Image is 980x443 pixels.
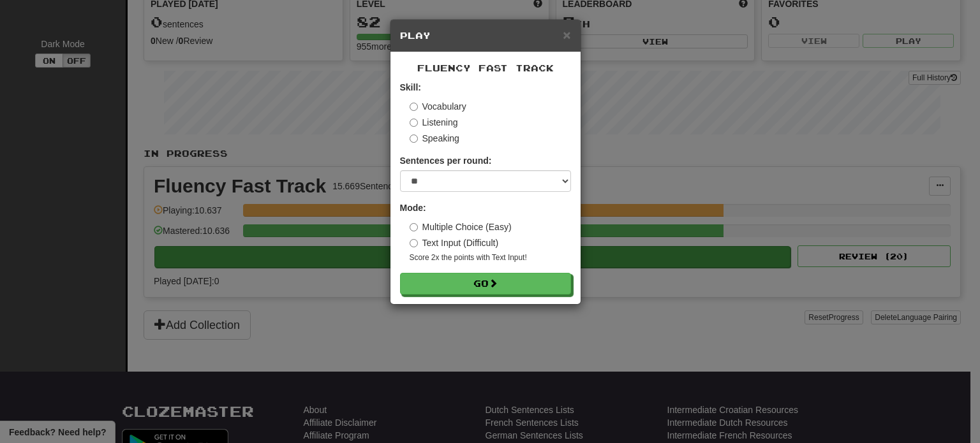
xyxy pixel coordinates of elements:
label: Text Input (Difficult) [410,236,499,249]
h5: Play [400,29,571,42]
input: Text Input (Difficult) [410,239,418,247]
span: × [563,27,570,42]
button: Go [400,273,571,294]
label: Listening [410,116,458,129]
span: Fluency Fast Track [417,62,554,73]
label: Multiple Choice (Easy) [410,221,512,233]
small: Score 2x the points with Text Input ! [410,252,571,263]
button: Close [563,28,570,41]
label: Speaking [410,132,459,145]
input: Vocabulary [410,103,418,111]
input: Listening [410,119,418,127]
label: Sentences per round: [400,154,492,167]
input: Multiple Choice (Easy) [410,223,418,231]
label: Vocabulary [410,100,466,113]
input: Speaking [410,134,418,143]
strong: Skill: [400,82,421,92]
strong: Mode: [400,203,426,213]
